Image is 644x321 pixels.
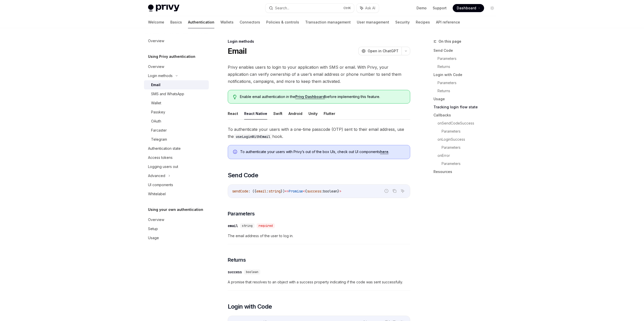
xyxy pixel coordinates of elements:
span: To authenticate your users with Privy’s out of the box UIs, check out UI components . [240,149,405,154]
span: string [242,224,253,228]
div: Setup [148,226,158,232]
div: Authentication state [148,145,181,152]
a: Logging users out [144,162,209,171]
a: Whitelabel [144,189,209,199]
span: Privy enables users to login to your application with SMS or email. With Privy, your application ... [228,64,410,85]
div: Overview [148,38,164,44]
a: Callbacks [433,111,500,119]
a: Send Code [433,46,500,55]
span: Open in ChatGPT [368,48,399,54]
a: Overview [144,215,209,224]
span: => [285,189,289,193]
div: Access tokens [148,155,173,161]
a: Policies & controls [266,16,299,28]
button: Copy the contents from the code block [391,188,398,194]
span: : ({ [248,189,256,193]
a: Setup [144,224,209,233]
button: Search...CtrlK [265,4,354,13]
button: Report incorrect code [383,188,390,194]
span: < [303,189,305,193]
button: Flutter [324,108,335,119]
div: Email [151,82,160,88]
div: Overview [148,64,164,70]
a: Email [144,80,209,89]
button: React [228,108,238,119]
a: API reference [436,16,460,28]
span: Ask AI [365,6,375,11]
a: User management [357,16,389,28]
span: boolean [323,189,337,193]
span: { [305,189,307,193]
a: Resources [433,168,500,176]
a: Authentication state [144,144,209,153]
div: Passkey [151,109,165,115]
h5: Using Privy authentication [148,54,195,60]
a: Parameters [438,55,500,63]
button: Unity [308,108,318,119]
span: To authenticate your users with a one-time passcode (OTP) sent to their email address, use the hook. [228,126,410,140]
a: Passkey [144,108,209,117]
a: Parameters [438,79,500,87]
a: Parameters [442,143,500,152]
a: Tracking login flow state [433,103,500,111]
div: Usage [148,235,159,241]
div: Search... [275,5,289,11]
a: Welcome [148,16,164,28]
a: Returns [438,87,500,95]
a: onLoginSuccess [438,135,500,143]
a: Farcaster [144,126,209,135]
a: Parameters [442,127,500,135]
svg: Tip [233,95,237,99]
a: Support [433,6,447,11]
h1: Email [228,46,246,56]
a: Overview [144,62,209,71]
a: Demo [417,6,427,11]
div: success [228,269,242,275]
span: Send Code [228,171,258,179]
div: Logging users out [148,164,178,170]
span: A promise that resolves to an object with a success property indicating if the code was sent succ... [228,279,410,285]
span: The email address of the user to log in. [228,233,410,239]
a: SMS and WhatsApp [144,89,209,98]
span: Login with Code [228,303,272,311]
span: email [256,189,266,193]
span: }) [281,189,285,193]
a: Basics [170,16,182,28]
div: email [228,223,238,228]
div: OAuth [151,118,161,124]
button: Swift [273,108,282,119]
div: UI components [148,182,173,188]
span: string [268,189,281,193]
a: Telegram [144,135,209,144]
a: Returns [438,63,500,71]
a: Usage [433,95,500,103]
div: Whitelabel [148,191,166,197]
a: Overview [144,36,209,45]
span: On this page [439,38,461,44]
button: Ask AI [357,4,379,13]
div: Overview [148,217,164,223]
a: Authentication [188,16,214,28]
div: Wallet [151,100,161,106]
div: Telegram [151,136,167,142]
div: required [257,223,275,228]
svg: Info [233,150,238,155]
div: SMS and WhatsApp [151,91,184,97]
span: Ctrl K [343,6,351,10]
a: Security [395,16,410,28]
div: Login methods [228,39,410,44]
button: Android [288,108,302,119]
a: Parameters [442,160,500,168]
span: boolean [246,270,258,274]
a: Transaction management [305,16,351,28]
button: Toggle dark mode [488,4,496,12]
button: React Native [244,108,267,119]
span: sendCode [232,189,248,193]
span: Promise [289,189,303,193]
a: OAuth [144,117,209,126]
a: UI components [144,180,209,189]
span: Returns [228,256,246,263]
button: Open in ChatGPT [358,47,402,55]
div: Farcaster [151,127,167,133]
span: > [339,189,341,193]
